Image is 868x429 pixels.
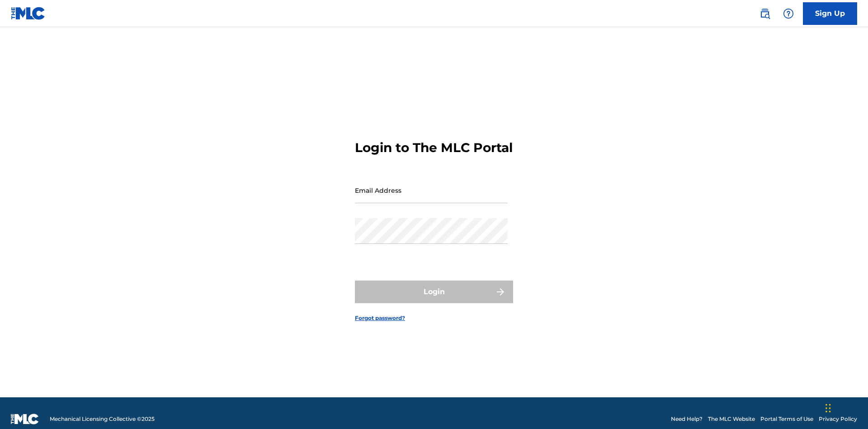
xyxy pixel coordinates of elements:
a: Portal Terms of Use [760,415,813,423]
a: The MLC Website [708,415,755,423]
img: MLC Logo [11,7,46,20]
div: Help [779,5,797,23]
div: Drag [826,395,831,422]
h3: Login to The MLC Portal [355,140,513,156]
img: search [759,8,770,19]
span: Mechanical Licensing Collective © 2025 [50,415,155,423]
iframe: Chat Widget [823,386,868,429]
img: help [783,8,794,19]
a: Need Help? [671,415,703,423]
a: Public Search [756,5,774,23]
img: logo [11,414,39,424]
a: Forgot password? [355,314,405,322]
a: Privacy Policy [819,415,857,423]
a: Sign Up [803,2,857,25]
